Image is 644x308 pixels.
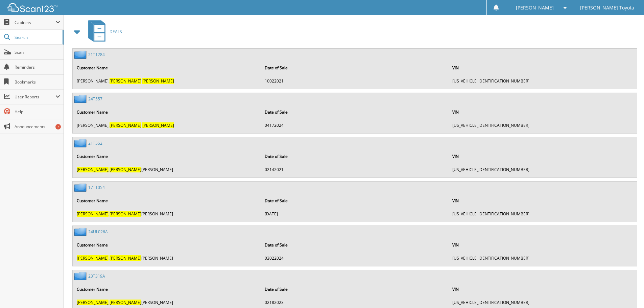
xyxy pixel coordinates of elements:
[261,282,449,296] th: Date of Sale
[449,75,636,87] td: [US_VEHICLE_IDENTIFICATION_NUMBER]
[15,79,60,85] span: Bookmarks
[15,34,59,40] span: Search
[73,238,261,252] th: Customer Name
[449,297,636,308] td: [US_VEHICLE_IDENTIFICATION_NUMBER]
[142,122,174,128] span: [PERSON_NAME]
[15,94,55,100] span: User Reports
[84,18,122,45] a: DEALS
[110,122,141,128] span: [PERSON_NAME]
[261,208,449,219] td: [DATE]
[261,105,449,119] th: Date of Sale
[74,95,88,103] img: folder2.png
[73,105,261,119] th: Customer Name
[449,253,636,264] td: [US_VEHICLE_IDENTIFICATION_NUMBER]
[88,273,105,279] a: 23T319A
[73,149,261,163] th: Customer Name
[449,282,636,296] th: VIN
[73,75,261,87] td: [PERSON_NAME],
[74,139,88,147] img: folder2.png
[261,120,449,131] td: 04172024
[73,194,261,208] th: Customer Name
[73,253,261,264] td: , [PERSON_NAME]
[261,238,449,252] th: Date of Sale
[88,140,102,146] a: 21T552
[110,78,141,84] span: [PERSON_NAME]
[74,228,88,236] img: folder2.png
[73,282,261,296] th: Customer Name
[449,194,636,208] th: VIN
[610,276,644,308] iframe: Chat Widget
[261,149,449,163] th: Date of Sale
[73,164,261,175] td: , [PERSON_NAME]
[110,211,141,217] span: [PERSON_NAME]
[261,297,449,308] td: 02182023
[449,105,636,119] th: VIN
[15,109,60,115] span: Help
[261,253,449,264] td: 03022024
[516,6,554,10] span: [PERSON_NAME]
[449,164,636,175] td: [US_VEHICLE_IDENTIFICATION_NUMBER]
[261,75,449,87] td: 10022021
[88,96,102,102] a: 24T557
[73,208,261,219] td: , [PERSON_NAME]
[55,124,61,129] div: 7
[110,300,141,305] span: [PERSON_NAME]
[449,61,636,75] th: VIN
[73,120,261,131] td: [PERSON_NAME],
[88,185,105,190] a: 17T1054
[88,229,108,235] a: 24UL026A
[73,297,261,308] td: , [PERSON_NAME]
[88,52,105,57] a: 21T1284
[110,29,122,34] span: DEALS
[261,61,449,75] th: Date of Sale
[449,238,636,252] th: VIN
[74,272,88,280] img: folder2.png
[15,49,60,55] span: Scan
[110,255,141,261] span: [PERSON_NAME]
[449,120,636,131] td: [US_VEHICLE_IDENTIFICATION_NUMBER]
[74,50,88,59] img: folder2.png
[580,6,634,10] span: [PERSON_NAME] Toyota
[73,61,261,75] th: Customer Name
[449,208,636,219] td: [US_VEHICLE_IDENTIFICATION_NUMBER]
[77,255,109,261] span: [PERSON_NAME]
[449,149,636,163] th: VIN
[261,164,449,175] td: 02142021
[74,183,88,192] img: folder2.png
[15,64,60,70] span: Reminders
[110,167,141,172] span: [PERSON_NAME]
[77,167,109,172] span: [PERSON_NAME]
[77,300,109,305] span: [PERSON_NAME]
[15,124,60,129] span: Announcements
[261,194,449,208] th: Date of Sale
[77,211,109,217] span: [PERSON_NAME]
[7,3,57,12] img: scan123-logo-white.svg
[15,20,55,25] span: Cabinets
[142,78,174,84] span: [PERSON_NAME]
